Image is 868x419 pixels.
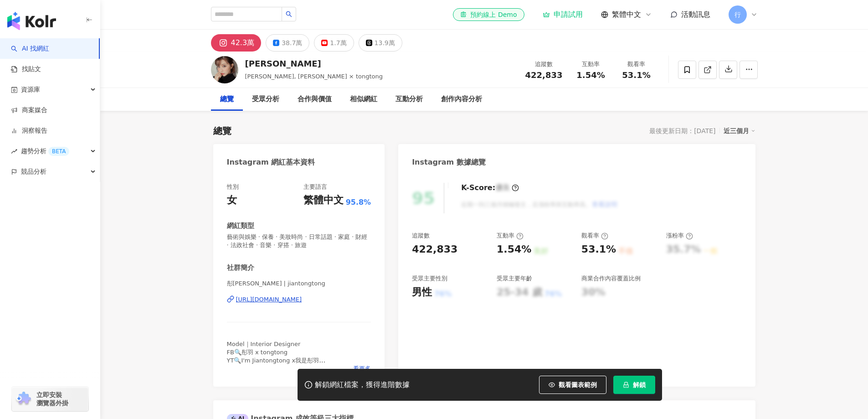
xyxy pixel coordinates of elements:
div: 解鎖網紅檔案，獲得進階數據 [315,380,410,390]
div: 男性 [412,285,432,300]
a: chrome extension立即安裝 瀏覽器外掛 [12,387,88,411]
span: 競品分析 [21,161,46,182]
img: KOL Avatar [211,56,238,83]
span: 彤[PERSON_NAME] | jiantongtong [227,279,371,288]
a: 找貼文 [11,65,41,74]
span: rise [11,148,17,155]
span: Model｜Interior Designer FB🔍彤羽 x tongtong YT🔍I'm Jiantongtong x我是彤羽 NEW🔔 【黃皮膚暗沈必備】日常出門好氣色｜粉紫系 芭比娃娃... [227,341,371,405]
div: [PERSON_NAME] [245,58,383,69]
button: 38.7萬 [266,34,309,52]
div: 1.7萬 [330,36,346,49]
div: 受眾分析 [252,94,279,105]
span: 活動訊息 [681,10,710,19]
div: 總覽 [220,94,234,105]
span: search [286,11,292,17]
button: 解鎖 [613,376,655,394]
div: 53.1% [581,243,616,257]
span: 95.8% [346,197,371,207]
span: 解鎖 [633,381,646,388]
div: 性別 [227,183,239,191]
div: 42.3萬 [231,36,255,49]
span: 53.1% [622,71,650,80]
span: [PERSON_NAME], [PERSON_NAME] × tongtong [245,73,383,80]
div: 互動率 [497,232,524,240]
button: 1.7萬 [314,34,354,52]
div: 網紅類型 [227,221,254,231]
span: 趨勢分析 [21,141,69,161]
span: 藝術與娛樂 · 保養 · 美妝時尚 · 日常話題 · 家庭 · 財經 · 法政社會 · 音樂 · 穿搭 · 旅遊 [227,233,371,249]
div: 1.54% [497,243,531,257]
div: 漲粉率 [666,232,693,240]
div: 繁體中文 [303,193,344,207]
div: [URL][DOMAIN_NAME] [236,295,302,304]
div: 社群簡介 [227,263,254,273]
div: 受眾主要性別 [412,274,447,283]
div: 最後更新日期：[DATE] [649,127,715,134]
div: 觀看率 [619,60,654,69]
div: BETA [48,147,69,156]
div: Instagram 數據總覽 [412,157,486,167]
span: 立即安裝 瀏覽器外掛 [36,391,68,407]
a: 申請試用 [543,10,583,19]
div: 13.9萬 [375,36,395,49]
div: Instagram 網紅基本資料 [227,157,315,167]
a: [URL][DOMAIN_NAME] [227,295,371,304]
div: 觀看率 [581,232,608,240]
div: 商業合作內容覆蓋比例 [581,274,641,283]
a: searchAI 找網紅 [11,44,49,53]
div: 互動分析 [395,94,423,105]
a: 商案媒合 [11,106,47,115]
div: 相似網紅 [350,94,377,105]
div: 38.7萬 [282,36,302,49]
button: 42.3萬 [211,34,262,52]
div: 受眾主要年齡 [497,274,532,283]
div: 主要語言 [303,183,327,191]
div: 總覽 [213,124,231,137]
div: 合作與價值 [298,94,332,105]
img: chrome extension [15,392,32,406]
span: 繁體中文 [612,10,641,20]
div: 互動率 [574,60,608,69]
span: 1.54% [576,71,605,80]
div: 女 [227,193,237,207]
span: lock [623,382,629,388]
span: 看更多 [353,365,371,373]
span: 行 [734,10,741,20]
span: 422,833 [525,70,563,80]
div: 422,833 [412,243,457,257]
div: 創作內容分析 [441,94,482,105]
img: logo [7,12,56,30]
div: 預約線上 Demo [460,10,517,19]
a: 洞察報告 [11,126,47,135]
span: 觀看圖表範例 [559,381,597,388]
span: 資源庫 [21,79,40,100]
button: 13.9萬 [359,34,402,52]
div: 近三個月 [724,125,755,137]
a: 預約線上 Demo [453,8,524,21]
div: 追蹤數 [525,60,563,69]
div: K-Score : [461,183,519,193]
div: 追蹤數 [412,232,430,240]
button: 觀看圖表範例 [539,376,606,394]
